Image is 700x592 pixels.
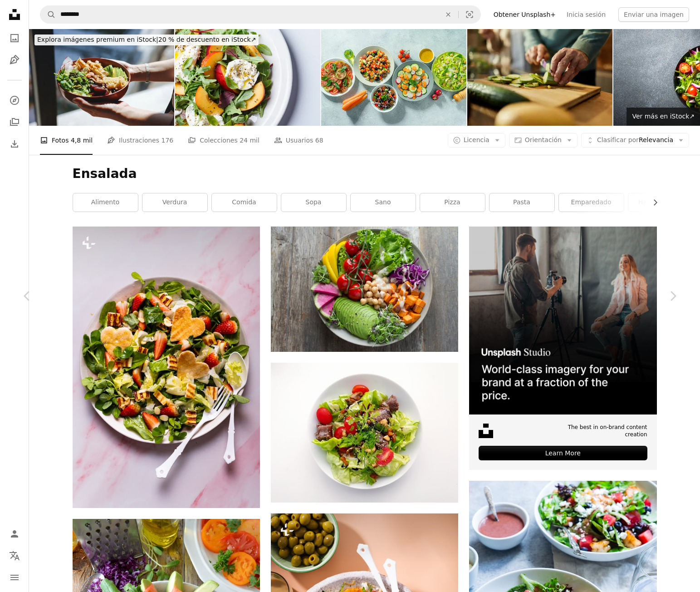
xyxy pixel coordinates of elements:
img: file-1715651741414-859baba4300dimage [469,227,656,414]
button: Licencia [448,133,505,148]
button: Orientación [509,133,578,148]
a: Explora imágenes premium en iStock|20 % de descuento en iStock↗ [29,29,264,51]
button: Borrar [438,6,458,23]
a: sopa [281,193,346,212]
span: 68 [315,135,323,145]
button: Clasificar porRelevancia [581,133,689,148]
a: Ensalada de verduras en plato de cerámica blanca [271,428,458,436]
a: Colecciones 24 mil [188,126,259,155]
span: Licencia [464,136,490,143]
img: Ensalada de verduras en plato de cerámica blanca [271,363,458,503]
a: Explorar [5,91,24,109]
a: Siguiente [646,252,700,340]
span: Ver más en iStock ↗ [632,113,695,120]
img: Ensalada de verano de burrata y melocotones, fondo blanco. [175,29,320,126]
button: Menú [5,568,24,587]
a: Historial de descargas [5,135,24,153]
button: Enviar una imagen [618,7,689,22]
img: Fresh and healthy salad plates shot from above [321,29,466,126]
a: Ilustraciones 176 [107,126,173,155]
a: comida [212,193,277,212]
span: 20 % de descuento en iStock ↗ [37,36,256,43]
a: Ilustraciones [5,51,24,69]
img: Tazón de ensaladas de verduras [271,227,458,351]
span: 176 [161,135,173,145]
a: Colecciones [5,113,24,131]
a: Fotos [5,29,24,47]
div: Learn More [479,446,647,460]
a: The best in on-brand content creationLearn More [469,227,656,470]
a: Obtener Unsplash+ [488,7,561,22]
a: alimento [73,193,138,212]
img: file-1631678316303-ed18b8b5cb9cimage [479,424,493,438]
img: un plato blanco cubierto con una ensalada cubierta de fruta [73,227,260,508]
img: Holding a bowl of chicken salad [29,29,174,126]
span: Clasificar por [597,136,639,143]
span: Orientación [525,136,562,143]
button: desplazar lista a la derecha [647,193,657,212]
button: Buscar en Unsplash [40,6,56,23]
button: Búsqueda visual [459,6,480,23]
h1: Ensalada [73,166,657,182]
a: Usuarios 68 [274,126,323,155]
a: pizza [420,193,485,212]
a: Ver más en iStock↗ [627,108,700,126]
span: Explora imágenes premium en iStock | [37,36,158,43]
a: sano [351,193,416,212]
form: Encuentra imágenes en todo el sitio [40,5,481,24]
a: Inicia sesión [561,7,611,22]
a: hamburguesa [628,193,693,212]
button: Idioma [5,547,24,565]
a: Iniciar sesión / Registrarse [5,525,24,543]
span: 24 mil [240,135,259,145]
span: Relevancia [597,136,673,145]
img: Cutting fresh zucchini! [467,29,612,126]
a: pasta [490,193,554,212]
a: emparedado [559,193,624,212]
span: The best in on-brand content creation [544,424,647,439]
a: un plato blanco cubierto con una ensalada cubierta de fruta [73,363,260,371]
a: verdura [142,193,207,212]
a: Tazón de ensaladas de verduras [271,285,458,293]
